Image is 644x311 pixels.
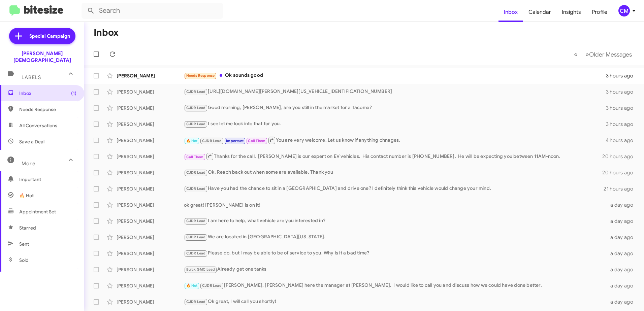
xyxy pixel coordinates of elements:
input: Search [82,3,223,19]
span: CJDR Lead [202,139,222,143]
div: a day ago [606,282,639,289]
span: Sold [19,257,29,264]
span: CJDR Lead [186,186,206,191]
span: 🔥 Hot [186,283,198,288]
span: 🔥 Hot [186,139,198,143]
div: ok great! [PERSON_NAME] is on it! [184,202,606,208]
div: [PERSON_NAME] [117,153,184,160]
div: Ok. Reach back out when some are available. Thank you [184,169,602,176]
div: [PERSON_NAME] [117,234,184,241]
div: [PERSON_NAME] [117,282,184,289]
nav: Page navigation example [570,47,636,61]
div: Ok great, I will call you shortly! [184,298,606,306]
div: You are very welcome. Let us know if anything chnages. [184,136,606,144]
span: Appointment Set [19,208,56,215]
div: Have you had the chance to sit in a [GEOGRAPHIC_DATA] and drive one? I definitely think this vehi... [184,185,604,193]
div: We are located in [GEOGRAPHIC_DATA][US_STATE]. [184,233,606,241]
span: Needs Response [186,73,215,78]
span: All Conversations [19,122,57,129]
span: « [574,50,578,59]
div: [PERSON_NAME], [PERSON_NAME] here the manager at [PERSON_NAME]. I would like to call you and disc... [184,282,606,289]
div: a day ago [606,202,639,208]
span: 🔥 Hot [19,192,34,199]
div: a day ago [606,234,639,241]
div: [PERSON_NAME] [117,250,184,257]
span: CJDR Lead [186,300,206,304]
div: CM [618,5,630,16]
span: Call Them [186,155,204,159]
div: I am here to help, what vehicle are you interested in? [184,217,606,225]
span: (1) [71,90,76,97]
span: Save a Deal [19,138,44,145]
div: a day ago [606,250,639,257]
a: Calendar [523,2,556,22]
a: Special Campaign [9,28,75,44]
div: Thanks for the call. [PERSON_NAME] is our expert on EV vehicles. His contact number is [PHONE_NUM... [184,152,602,161]
div: Good morning, [PERSON_NAME], are you still in the market for a Tacoma? [184,104,606,112]
span: Inbox [19,90,76,97]
a: Profile [586,2,613,22]
div: [PERSON_NAME] [117,185,184,192]
span: Starred [19,224,36,231]
div: Ok sounds good [184,72,606,79]
div: Already get one tanks [184,266,606,273]
div: a day ago [606,266,639,273]
span: CJDR Lead [186,219,206,223]
span: Call Them [248,139,265,143]
button: Next [581,47,636,61]
div: 20 hours ago [602,169,639,176]
div: [PERSON_NAME] [117,121,184,128]
span: Important [19,176,76,183]
div: 3 hours ago [606,72,639,79]
div: [PERSON_NAME] [117,105,184,111]
div: [PERSON_NAME] [117,169,184,176]
div: [URL][DOMAIN_NAME][PERSON_NAME][US_VEHICLE_IDENTIFICATION_NUMBER] [184,88,606,96]
div: a day ago [606,218,639,224]
div: I see let me look into that for you. [184,120,606,128]
a: Insights [556,2,586,22]
button: Previous [570,47,582,61]
div: [PERSON_NAME] [117,299,184,305]
div: [PERSON_NAME] [117,218,184,224]
span: CJDR Lead [186,122,206,126]
span: Older Messages [589,51,632,58]
div: [PERSON_NAME] [117,137,184,144]
span: CJDR Lead [186,251,206,255]
div: [PERSON_NAME] [117,266,184,273]
div: 3 hours ago [606,121,639,128]
div: 4 hours ago [606,137,639,144]
span: CJDR Lead [186,235,206,239]
div: Please do, but I may be able to be of service to you. Why is it a bad time? [184,249,606,257]
span: Labels [22,74,41,80]
div: [PERSON_NAME] [117,202,184,208]
h1: Inbox [94,27,119,38]
div: [PERSON_NAME] [117,72,184,79]
span: CJDR Lead [186,170,206,175]
a: Inbox [498,2,523,22]
span: CJDR Lead [202,283,222,288]
span: CJDR Lead [186,90,206,94]
div: 3 hours ago [606,105,639,111]
span: Sent [19,241,29,247]
span: More [22,161,35,167]
div: a day ago [606,299,639,305]
span: CJDR Lead [186,106,206,110]
span: » [585,50,589,59]
button: CM [613,5,637,16]
div: 3 hours ago [606,89,639,95]
span: Buick GMC Lead [186,267,215,272]
span: Important [226,139,244,143]
div: [PERSON_NAME] [117,89,184,95]
div: 21 hours ago [604,185,639,192]
span: Needs Response [19,106,76,113]
div: 20 hours ago [602,153,639,160]
span: Special Campaign [29,33,70,39]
